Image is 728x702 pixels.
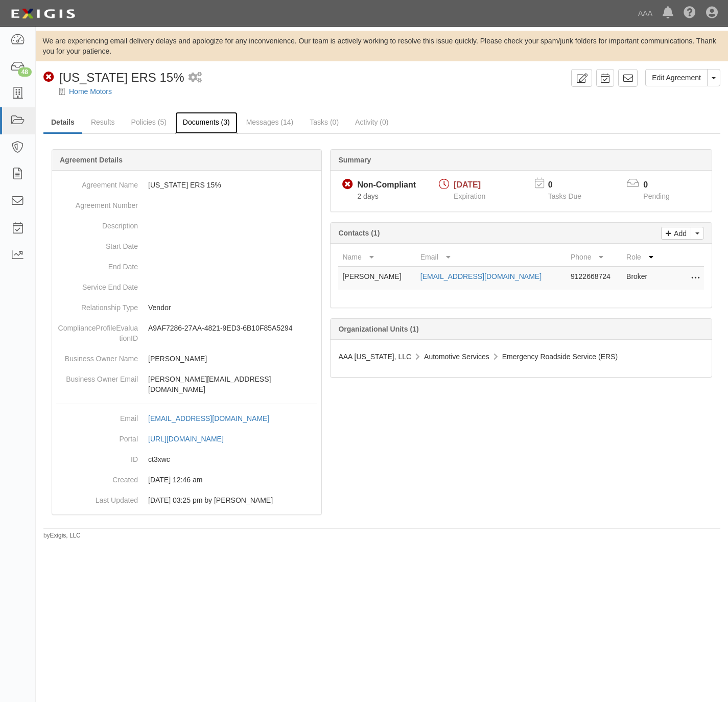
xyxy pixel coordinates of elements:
[56,216,138,231] dt: Description
[622,248,663,267] th: Role
[239,112,301,132] a: Messages (14)
[567,248,622,267] th: Phone
[357,179,416,191] div: Non-Compliant
[622,267,663,290] td: Broker
[338,267,416,290] td: [PERSON_NAME]
[18,67,32,77] div: 48
[347,112,396,132] a: Activity (0)
[338,156,371,164] b: Summary
[148,414,280,423] a: [EMAIL_ADDRESS][DOMAIN_NAME]
[342,179,353,190] i: Non-Compliant
[454,180,481,189] span: [DATE]
[416,248,567,267] th: Email
[502,353,618,361] span: Emergency Roadside Service (ERS)
[175,112,238,134] a: Documents (3)
[56,490,317,510] dd: [DATE] 03:25 pm by [PERSON_NAME]
[338,353,411,361] span: AAA [US_STATE], LLC
[43,531,81,540] small: by
[338,248,416,267] th: Name
[36,36,728,56] div: We are experiencing email delivery delays and apologize for any inconvenience. Our team is active...
[43,112,82,134] a: Details
[56,490,138,505] dt: Last Updated
[124,112,174,132] a: Policies (5)
[50,532,81,539] a: Exigis, LLC
[548,192,581,200] span: Tasks Due
[56,195,138,210] dt: Agreement Number
[56,236,138,251] dt: Start Date
[420,272,542,280] a: [EMAIL_ADDRESS][DOMAIN_NAME]
[56,277,138,292] dt: Service End Date
[643,192,669,200] span: Pending
[567,267,622,290] td: 9122668724
[684,7,696,19] i: Help Center - Complianz
[671,227,687,239] p: Add
[56,256,138,272] dt: End Date
[56,348,138,364] dt: Business Owner Name
[148,374,317,394] p: [PERSON_NAME][EMAIL_ADDRESS][DOMAIN_NAME]
[633,3,657,24] a: AAA
[357,192,378,200] span: Since 08/18/2025
[56,408,138,424] dt: Email
[56,175,317,195] dd: [US_STATE] ERS 15%
[661,227,691,240] a: Add
[56,429,138,444] dt: Portal
[56,297,138,313] dt: Relationship Type
[302,112,346,132] a: Tasks (0)
[548,179,594,191] p: 0
[56,369,138,384] dt: Business Owner Email
[56,297,317,318] dd: Vendor
[148,323,317,333] p: A9AF7286-27AA-4821-9ED3-6B10F85A5294
[148,354,317,364] p: [PERSON_NAME]
[43,69,184,86] div: Texas ERS 15%
[645,69,708,86] a: Edit Agreement
[338,325,418,333] b: Organizational Units (1)
[60,156,123,164] b: Agreement Details
[56,175,138,190] dt: Agreement Name
[454,192,485,200] span: Expiration
[56,470,138,485] dt: Created
[148,413,269,424] div: [EMAIL_ADDRESS][DOMAIN_NAME]
[43,72,54,83] i: Non-Compliant
[8,5,78,23] img: logo-5460c22ac91f19d4615b14bd174203de0afe785f0fc80cf4dbbc73dc1793850b.png
[56,318,138,343] dt: ComplianceProfileEvaluationID
[148,435,235,443] a: [URL][DOMAIN_NAME]
[424,353,489,361] span: Automotive Services
[643,179,682,191] p: 0
[69,87,112,96] a: Home Motors
[59,71,184,84] span: [US_STATE] ERS 15%
[338,229,380,237] b: Contacts (1)
[56,449,138,464] dt: ID
[83,112,123,132] a: Results
[56,470,317,490] dd: [DATE] 12:46 am
[56,449,317,470] dd: ct3xwc
[189,73,202,83] i: 1 scheduled workflow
